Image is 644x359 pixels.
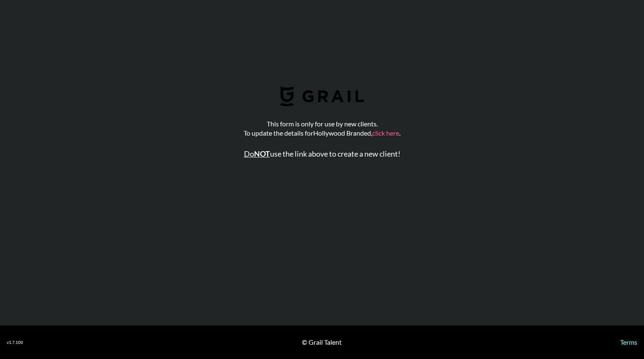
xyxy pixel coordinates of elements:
div: v 1.7.100 [7,340,23,345]
p: To update the details for Hollywood Branded , . [7,128,637,138]
img: Grail Talent Logo [280,86,364,106]
a: click here [372,129,399,137]
a: Terms [620,338,637,346]
p: use the link above to create a new client! [7,148,637,160]
u: Do [244,149,270,158]
strong: NOT [254,149,270,158]
div: © Grail Talent [302,338,342,346]
div: This form is only for use by new clients. [7,120,637,160]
